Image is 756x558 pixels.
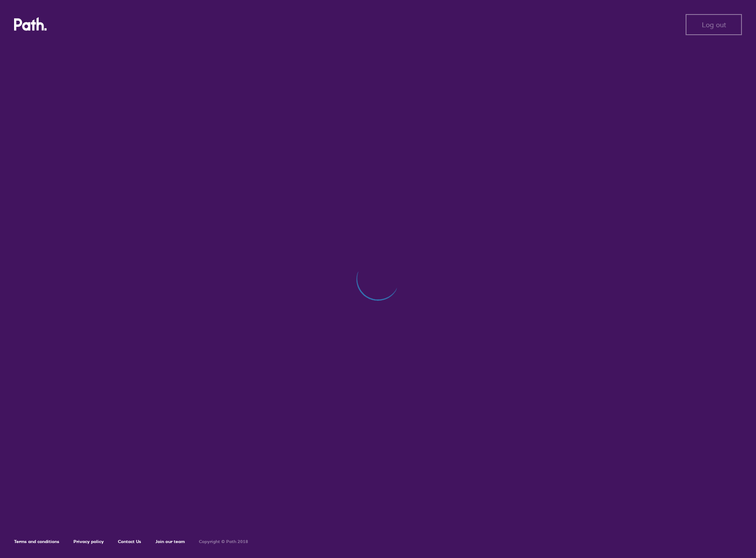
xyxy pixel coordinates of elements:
[14,539,59,544] a: Terms and conditions
[686,14,742,35] button: Log out
[155,539,185,544] a: Join our team
[73,539,104,544] a: Privacy policy
[199,539,248,544] h6: Copyright © Path 2018
[702,21,726,29] span: Log out
[118,539,141,544] a: Contact Us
